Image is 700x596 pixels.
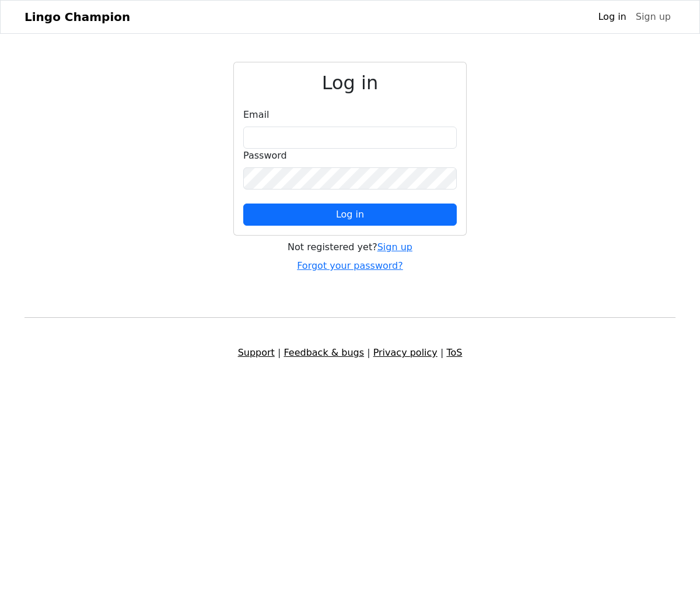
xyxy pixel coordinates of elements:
a: Sign up [631,5,675,29]
button: Log in [243,204,457,226]
a: ToS [446,347,462,358]
a: Support [238,347,275,358]
a: Forgot your password? [297,260,403,271]
a: Log in [593,5,631,29]
span: Log in [336,209,364,220]
h2: Log in [243,72,457,94]
label: Password [243,149,287,163]
div: Not registered yet? [233,240,467,254]
a: Sign up [377,241,412,253]
a: Feedback & bugs [283,347,364,358]
label: Email [243,108,269,122]
a: Privacy policy [373,347,437,358]
a: Lingo Champion [24,5,130,29]
div: | | | [17,346,682,360]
